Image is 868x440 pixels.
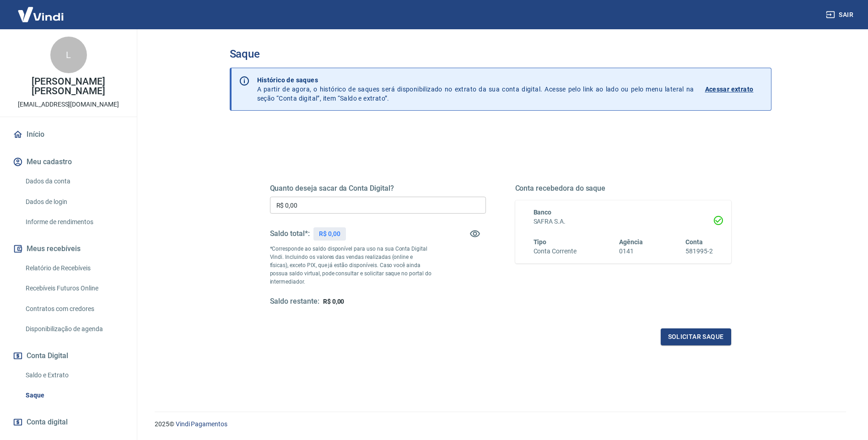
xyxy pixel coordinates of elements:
p: [PERSON_NAME] [PERSON_NAME] [7,77,129,96]
a: Saldo e Extrato [22,366,126,385]
a: Conta digital [11,412,126,432]
a: Relatório de Recebíveis [22,259,126,278]
span: Banco [534,209,552,216]
button: Solicitar saque [661,328,731,345]
a: Acessar extrato [705,75,764,103]
a: Saque [22,386,126,405]
h5: Conta recebedora do saque [515,184,731,193]
p: Acessar extrato [705,85,754,94]
p: R$ 0,00 [319,229,340,239]
h5: Saldo restante: [270,297,319,306]
h6: SAFRA S.A. [534,217,713,226]
a: Vindi Pagamentos [176,420,227,428]
p: Histórico de saques [257,75,694,85]
button: Conta Digital [11,346,126,366]
h5: Quanto deseja sacar da Conta Digital? [270,184,486,193]
div: L [50,37,87,73]
a: Início [11,124,126,145]
a: Disponibilização de agenda [22,320,126,338]
p: 2025 © [155,419,846,429]
p: [EMAIL_ADDRESS][DOMAIN_NAME] [18,100,119,109]
h6: 0141 [619,247,643,256]
span: Conta digital [27,416,68,429]
h3: Saque [230,48,771,60]
a: Dados de login [22,193,126,211]
button: Meu cadastro [11,152,126,172]
a: Informe de rendimentos [22,213,126,231]
a: Contratos com credores [22,300,126,318]
span: Agência [619,238,643,246]
img: Vindi [11,0,70,28]
span: R$ 0,00 [323,298,345,305]
a: Dados da conta [22,172,126,191]
h5: Saldo total*: [270,229,310,238]
p: A partir de agora, o histórico de saques será disponibilizado no extrato da sua conta digital. Ac... [257,75,694,103]
h6: 581995-2 [685,247,713,256]
button: Sair [824,6,857,23]
button: Meus recebíveis [11,239,126,259]
p: *Corresponde ao saldo disponível para uso na sua Conta Digital Vindi. Incluindo os valores das ve... [270,245,432,286]
a: Recebíveis Futuros Online [22,279,126,298]
span: Conta [685,238,703,246]
span: Tipo [534,238,547,246]
h6: Conta Corrente [534,247,577,256]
